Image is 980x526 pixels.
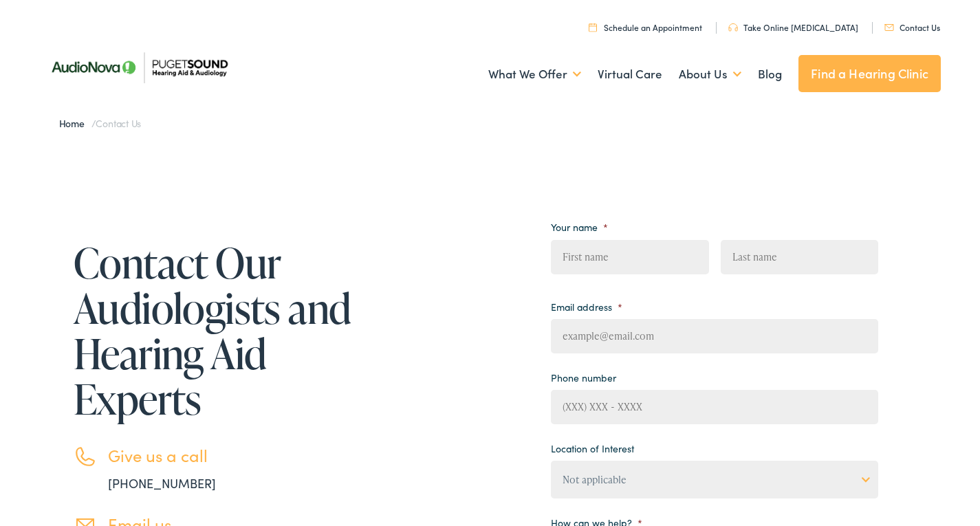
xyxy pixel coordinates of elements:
[551,442,634,454] label: Location of Interest
[551,319,878,353] input: example@email.com
[758,49,782,100] a: Blog
[551,221,608,233] label: Your name
[59,116,142,130] span: /
[884,21,940,33] a: Contact Us
[728,21,858,33] a: Take Online [MEDICAL_DATA]
[96,116,141,130] span: Contact Us
[551,240,708,274] input: First name
[884,24,894,31] img: utility icon
[488,49,581,100] a: What We Offer
[551,300,622,313] label: Email address
[589,21,702,33] a: Schedule an Appointment
[598,49,662,100] a: Virtual Care
[108,446,356,465] h3: Give us a call
[551,371,616,384] label: Phone number
[728,23,738,32] img: utility icon
[59,116,91,130] a: Home
[721,240,878,274] input: Last name
[108,474,216,492] a: [PHONE_NUMBER]
[74,240,356,421] h1: Contact Our Audiologists and Hearing Aid Experts
[589,23,597,32] img: utility icon
[798,55,941,92] a: Find a Hearing Clinic
[551,390,878,424] input: (XXX) XXX - XXXX
[679,49,741,100] a: About Us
